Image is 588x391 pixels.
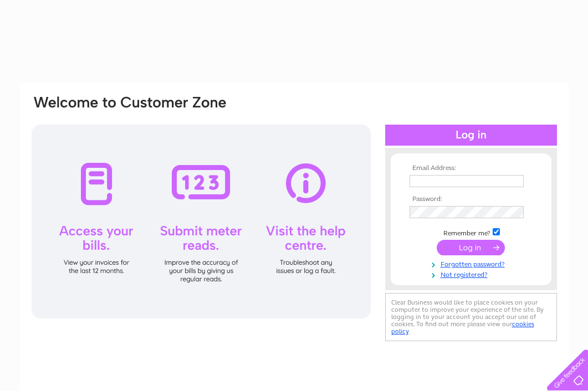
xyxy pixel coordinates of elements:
[407,227,535,238] td: Remember me?
[407,195,535,203] th: Password:
[407,164,535,172] th: Email Address:
[391,320,534,335] a: cookies policy
[410,258,535,269] a: Forgotten password?
[385,293,557,341] div: Clear Business would like to place cookies on your computer to improve your experience of the sit...
[410,269,535,279] a: Not registered?
[437,240,505,255] input: Submit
